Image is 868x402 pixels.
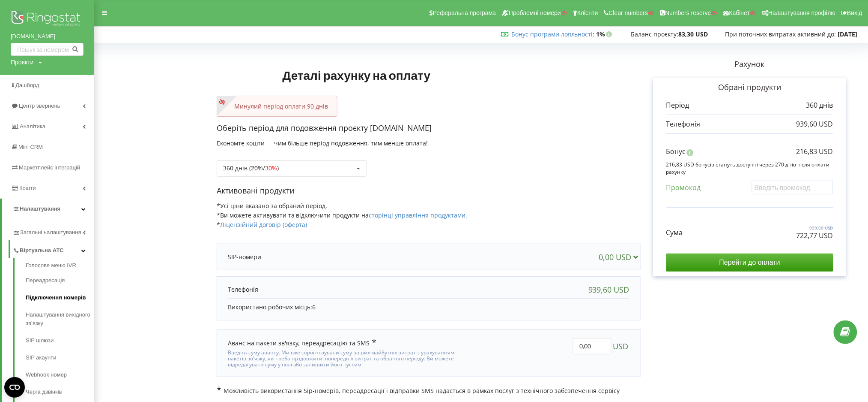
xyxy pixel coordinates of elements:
[20,228,81,237] span: Загальні налаштування
[666,183,701,193] p: Промокод
[19,103,60,109] span: Центр звернень
[588,285,629,294] div: 939,60 USD
[313,303,316,311] span: 6
[251,164,263,172] s: 20%
[666,82,833,93] p: Обрані продукти
[796,147,833,157] p: 216,83 USD
[2,199,94,219] a: Налаштування
[228,303,629,311] p: Використано робочих місць:
[223,165,279,171] div: 360 днів ( / )
[11,9,84,30] img: Ringostat logo
[15,82,39,88] span: Дашборд
[26,332,94,349] a: SIP шлюзи
[26,289,94,306] a: Підключення номерів
[597,30,614,38] strong: 1%
[806,100,833,110] p: 360 днів
[847,9,862,16] span: Вихід
[19,185,36,191] span: Кошти
[666,100,689,110] p: Період
[599,253,642,261] div: 0,00 USD
[796,119,833,129] p: 939,60 USD
[20,246,64,255] span: Віртуальна АТС
[226,102,328,111] p: Минулий період оплати 90 днів
[26,261,94,272] a: Голосове меню IVR
[217,185,641,196] p: Активовані продукти
[217,386,641,395] p: Можливість використання Sip-номерів, переадресації і відправки SMS надається в рамках послуг з те...
[725,30,836,38] span: При поточних витратах активний до:
[217,139,428,147] span: Економте кошти — чим більше період подовження, тим менше оплата!
[509,9,561,16] span: Проблемні номери
[613,338,629,354] span: USD
[13,240,94,258] a: Віртуальна АТС
[228,348,474,368] div: Введіть суму авансу. Ми вже спрогнозували суму ваших майбутніх витрат з урахуванням пакетів зв'яз...
[511,30,593,38] a: Бонус програми лояльності
[228,285,258,294] p: Телефонія
[511,30,595,38] span: :
[796,225,833,231] p: 939,60 USD
[220,221,307,229] a: Ліцензійний договір (оферта)
[19,164,80,171] span: Маркетплейс інтеграцій
[369,211,468,219] a: сторінці управління продуктами.
[26,349,94,366] a: SIP акаунти
[11,58,33,66] div: Проєкти
[666,254,833,272] input: Перейти до оплати
[20,206,60,212] span: Налаштування
[11,43,84,56] input: Пошук за номером
[228,338,377,348] div: Аванс на пакети зв'язку, переадресацію та SMS
[768,9,835,16] span: Налаштування профілю
[217,211,468,219] span: *Ви можете активувати та відключити продукти на
[577,9,598,16] span: Клієнти
[666,228,683,238] p: Сума
[729,9,750,16] span: Кабінет
[26,272,94,289] a: Переадресація
[752,181,833,194] input: Введіть промокод
[217,54,497,96] h1: Деталі рахунку на оплату
[666,161,833,175] p: 216,83 USD бонусів стануть доступні через 270 днів після оплати рахунку
[679,30,708,38] strong: 83,30 USD
[433,9,496,16] span: Реферальна програма
[838,30,858,38] strong: [DATE]
[26,366,94,384] a: Webhook номер
[4,377,25,398] button: Open CMP widget
[665,9,711,16] span: Numbers reserve
[631,30,679,38] span: Баланс проєкту:
[18,144,43,150] span: Mini CRM
[641,59,859,70] p: Рахунок
[666,119,701,129] p: Телефонія
[217,123,641,134] p: Оберіть період для подовження проєкту [DOMAIN_NAME]
[13,222,94,240] a: Загальні налаштування
[26,384,94,401] a: Черга дзвінків
[666,147,686,157] p: Бонус
[26,306,94,332] a: Налаштування вихідного зв’язку
[228,253,261,261] p: SIP-номери
[11,32,84,41] a: [DOMAIN_NAME]
[20,123,45,130] span: Аналiтика
[796,231,833,241] p: 722,77 USD
[609,9,648,16] span: Clear numbers
[217,202,328,210] span: *Усі ціни вказано за обраний період.
[265,164,277,172] span: 30%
